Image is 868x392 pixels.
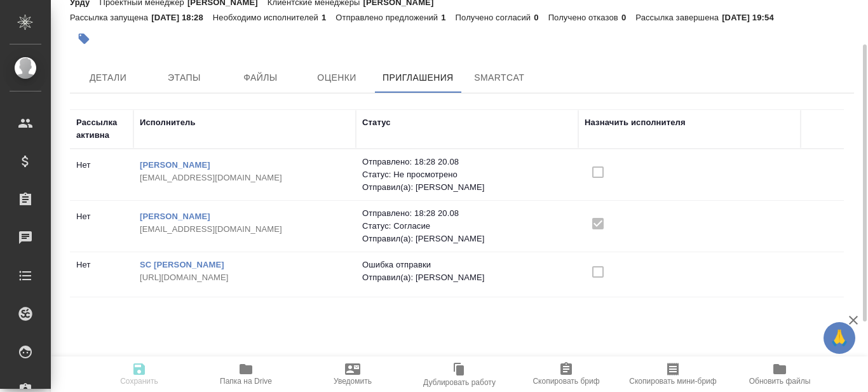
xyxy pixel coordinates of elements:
div: Статус [362,116,391,129]
div: Назначить исполнителя [585,116,686,129]
p: Рассылка запущена [70,13,151,22]
a: [PERSON_NAME] [140,212,210,221]
p: [EMAIL_ADDRESS][DOMAIN_NAME] [140,172,349,184]
button: Уведомить [299,356,406,392]
p: Отправлено предложений [336,13,441,22]
span: Файлы [230,70,291,86]
span: Этапы [154,70,215,86]
button: Скопировать бриф [513,356,620,392]
p: 0 [621,13,635,22]
button: Добавить тэг [70,25,98,53]
span: Уведомить [334,377,372,386]
p: 0 [534,13,548,22]
td: Нет [70,152,133,197]
p: Статус: Не просмотрено [362,168,572,181]
button: Папка на Drive [193,356,299,392]
span: Дублировать работу [423,378,496,387]
p: 1 [441,13,455,22]
button: Обновить файлы [726,356,833,392]
a: SC [PERSON_NAME] [140,260,224,269]
p: Статус: Согласие [362,220,572,233]
p: [EMAIL_ADDRESS][DOMAIN_NAME] [140,223,349,236]
button: Сохранить [86,356,193,392]
p: 1 [322,13,336,22]
p: Отправил(а): [PERSON_NAME] [362,181,572,194]
p: Отправил(а): [PERSON_NAME] [362,233,572,245]
p: Отправлено: 18:28 20.08 [362,156,572,168]
span: Приглашения [383,70,454,86]
span: Папка на Drive [220,377,272,386]
td: Нет [70,252,133,297]
p: Получено отказов [548,13,621,22]
p: Необходимо исполнителей [213,13,322,22]
p: Рассылка завершена [635,13,722,22]
span: 🙏 [829,325,850,351]
span: Скопировать бриф [532,377,599,386]
p: Отправил(а): [PERSON_NAME] [362,271,572,284]
span: SmartCat [469,70,530,86]
td: Нет [70,204,133,248]
p: [DATE] 19:54 [722,13,783,22]
p: Ошибка отправки [362,259,572,271]
div: Исполнитель [140,116,196,129]
a: [PERSON_NAME] [140,160,210,170]
div: Рассылка активна [76,116,127,142]
span: Оценки [306,70,367,86]
p: Отправлено: 18:28 20.08 [362,207,572,220]
span: Сохранить [120,377,158,386]
p: [URL][DOMAIN_NAME] [140,271,349,284]
span: Обновить файлы [749,377,811,386]
span: Скопировать мини-бриф [629,377,716,386]
p: Получено согласий [456,13,534,22]
button: Дублировать работу [406,356,513,392]
span: Детали [78,70,139,86]
button: Скопировать мини-бриф [620,356,726,392]
p: [DATE] 18:28 [151,13,213,22]
button: 🙏 [824,322,855,354]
